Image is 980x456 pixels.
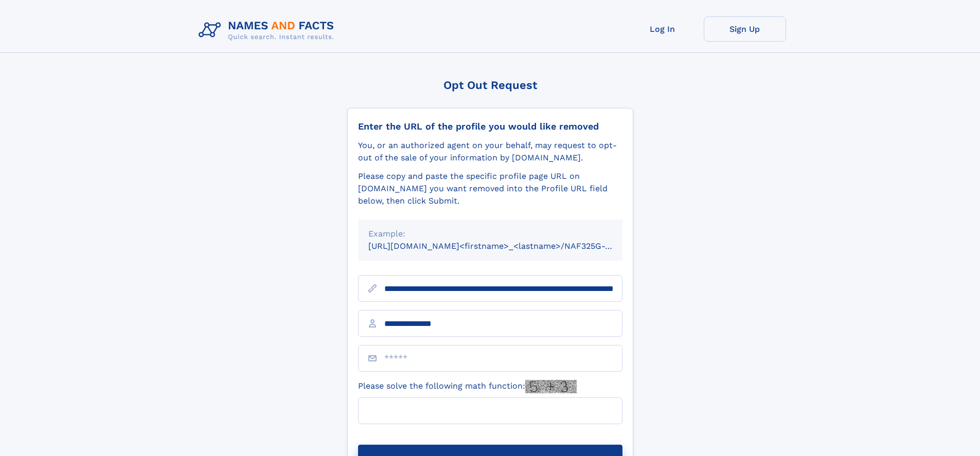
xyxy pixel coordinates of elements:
div: Enter the URL of the profile you would like removed [358,121,622,132]
label: Please solve the following math function: [358,380,577,393]
img: Logo Names and Facts [194,16,343,44]
small: [URL][DOMAIN_NAME]<firstname>_<lastname>/NAF325G-xxxxxxxx [368,241,642,251]
a: Log In [621,16,704,42]
div: You, or an authorized agent on your behalf, may request to opt-out of the sale of your informatio... [358,139,622,164]
a: Sign Up [704,16,786,42]
div: Opt Out Request [347,79,633,92]
div: Example: [368,228,612,240]
div: Please copy and paste the specific profile page URL on [DOMAIN_NAME] you want removed into the Pr... [358,170,622,207]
